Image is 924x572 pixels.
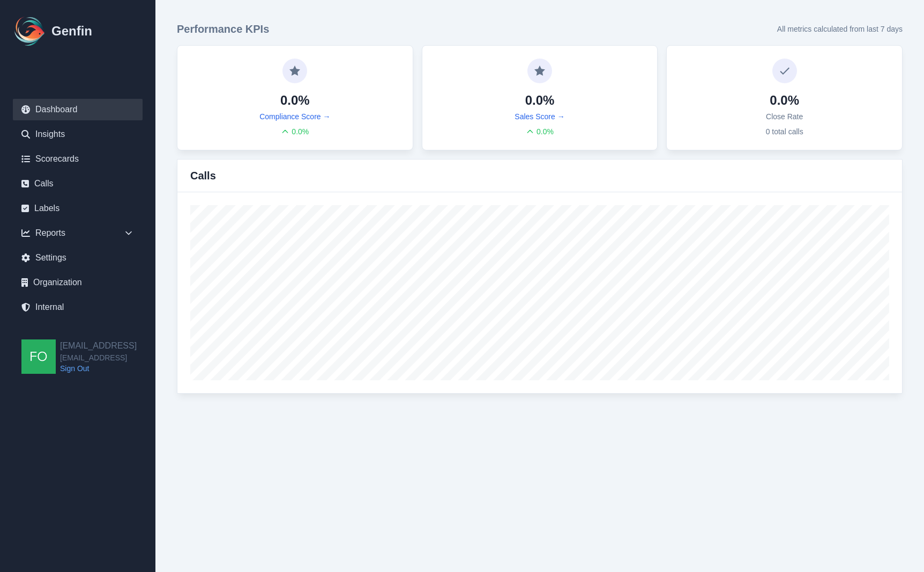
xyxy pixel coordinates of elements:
h4: 0.0% [770,92,799,109]
div: 0.0 % [281,126,309,137]
a: Sales Score → [515,111,564,122]
p: Close Rate [766,111,803,122]
h3: Performance KPIs [177,21,269,37]
a: Settings [13,247,143,269]
a: Scorecards [13,148,143,170]
img: founders@genfin.ai [21,339,56,374]
a: Compliance Score → [259,111,330,122]
a: Sign Out [60,363,137,374]
p: 0 total calls [766,126,803,137]
div: Reports [13,222,143,244]
img: Logo [13,14,47,48]
h4: 0.0% [525,92,555,109]
a: Calls [13,173,143,194]
h3: Calls [190,168,216,183]
a: Organization [13,272,143,293]
a: Insights [13,124,143,145]
h2: [EMAIL_ADDRESS] [60,339,137,352]
span: [EMAIL_ADDRESS] [60,352,137,363]
h1: Genfin [51,23,92,40]
a: Labels [13,198,143,219]
h4: 0.0% [280,92,310,109]
a: Dashboard [13,99,143,120]
div: 0.0 % [526,126,554,137]
a: Internal [13,296,143,318]
p: All metrics calculated from last 7 days [777,24,903,34]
